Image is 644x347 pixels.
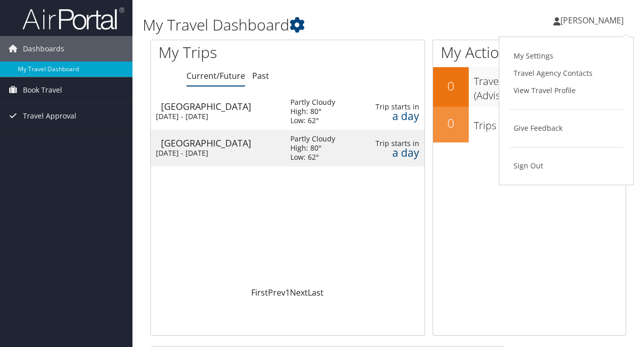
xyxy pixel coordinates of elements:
a: 0Travel Approvals Pending (Advisor Booked) [433,67,626,106]
a: View Travel Profile [509,82,623,99]
a: First [251,287,268,298]
span: Travel Approval [23,103,76,129]
div: High: 80° [290,107,335,116]
img: airportal-logo.png [22,7,124,31]
h1: My Action Items [433,42,626,63]
h3: Travel Approvals Pending (Advisor Booked) [474,69,626,103]
a: [PERSON_NAME] [553,5,634,36]
a: Sign Out [509,157,623,175]
a: Travel Agency Contacts [509,65,623,82]
span: [PERSON_NAME] [560,15,624,26]
h1: My Travel Dashboard [143,14,470,36]
div: Partly Cloudy [290,134,335,143]
div: [GEOGRAPHIC_DATA] [161,102,280,111]
div: Low: 62° [290,116,335,125]
div: a day [367,148,419,157]
a: Next [290,287,308,298]
h3: Trips Missing Hotels [474,113,626,133]
h2: 0 [433,114,469,132]
div: [DATE] - [DATE] [156,149,275,158]
div: a day [367,111,419,121]
div: Trip starts in [367,139,419,148]
a: Last [308,287,324,298]
a: 1 [285,287,290,298]
a: Current/Future [186,70,245,81]
div: [DATE] - [DATE] [156,112,275,121]
div: [GEOGRAPHIC_DATA] [161,138,280,148]
span: Dashboards [23,36,64,62]
div: High: 80° [290,143,335,153]
a: 0Trips Missing Hotels [433,107,626,142]
a: Give Feedback [509,120,623,137]
h2: 0 [433,77,469,95]
div: Low: 62° [290,153,335,162]
a: Prev [268,287,285,298]
div: Trip starts in [367,102,419,111]
span: Book Travel [23,77,62,103]
a: My Settings [509,47,623,65]
div: Partly Cloudy [290,98,335,107]
h1: My Trips [158,42,303,63]
a: Past [252,70,269,81]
